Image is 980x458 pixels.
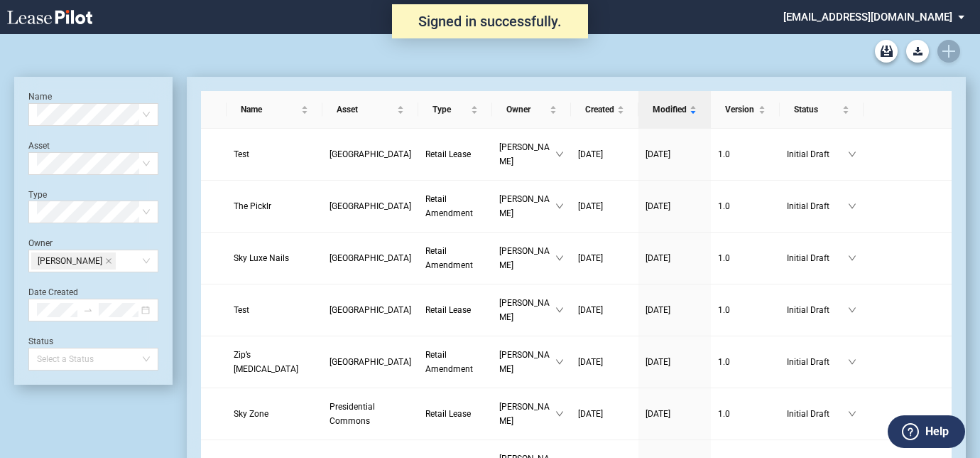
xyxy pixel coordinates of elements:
span: Pompano Citi Centre [330,305,411,315]
span: to [83,305,93,315]
span: 1 . 0 [718,253,730,263]
th: Created [571,91,638,129]
span: Sky Zone [234,409,268,419]
a: Test [234,147,315,161]
span: [PERSON_NAME] [499,192,555,220]
span: Catherine Midkiff [31,252,116,270]
label: Help [925,422,949,441]
a: [DATE] [646,251,704,265]
span: Modified [653,102,687,117]
span: [PERSON_NAME] [499,400,555,428]
a: [GEOGRAPHIC_DATA] [330,251,411,265]
a: 1.0 [718,147,773,161]
span: [DATE] [578,357,603,367]
a: Presidential Commons [330,400,411,428]
span: Initial Draft [787,407,848,421]
a: The Picklr [234,199,315,213]
a: Retail Lease [425,407,485,421]
a: Zip’s [MEDICAL_DATA] [234,348,315,376]
label: Name [28,92,52,102]
span: Retail Lease [425,409,471,419]
span: Zip’s Dry Cleaning [234,350,298,374]
label: Status [28,336,53,346]
span: Initial Draft [787,303,848,317]
span: Retail Amendment [425,350,473,374]
span: swap-right [83,305,93,315]
a: [DATE] [578,199,631,213]
label: Date Created [28,287,78,297]
span: [DATE] [578,409,603,419]
a: [DATE] [646,303,704,317]
span: [PERSON_NAME] [499,244,555,272]
span: down [555,150,564,159]
span: down [555,202,564,211]
a: [DATE] [646,147,704,161]
span: [PERSON_NAME] [499,348,555,376]
label: Asset [28,141,50,151]
span: 1 . 0 [718,305,730,315]
a: Archive [875,40,898,63]
span: down [555,410,564,418]
span: down [555,358,564,366]
span: down [848,254,856,262]
span: down [555,254,564,262]
a: [DATE] [578,355,631,369]
button: Help [888,415,965,448]
a: 1.0 [718,407,773,421]
a: Test [234,303,315,317]
span: down [555,306,564,314]
a: [DATE] [646,199,704,213]
span: [DATE] [646,305,670,315]
th: Asset [322,91,418,129]
a: [DATE] [578,251,631,265]
md-menu: Download Blank Form List [902,40,933,63]
th: Name [227,91,322,129]
span: [DATE] [646,149,670,159]
span: Test [234,305,249,315]
span: close [105,257,112,265]
span: [PERSON_NAME] [499,296,555,324]
span: down [848,358,856,366]
a: 1.0 [718,355,773,369]
span: Retail Lease [425,149,471,159]
a: Retail Amendment [425,244,485,272]
a: Sky Zone [234,407,315,421]
span: [DATE] [646,357,670,367]
span: down [848,410,856,418]
th: Modified [638,91,711,129]
a: [DATE] [578,407,631,421]
span: Initial Draft [787,251,848,265]
a: [GEOGRAPHIC_DATA] [330,303,411,317]
span: down [848,150,856,159]
span: Created [585,102,614,117]
span: Status [794,102,839,117]
a: [GEOGRAPHIC_DATA] [330,147,411,161]
label: Type [28,190,47,200]
span: Retail Amendment [425,194,473,218]
span: Test [234,149,249,159]
a: [DATE] [578,147,631,161]
span: 1 . 0 [718,357,730,367]
a: Retail Amendment [425,348,485,376]
button: Download Blank Form [906,40,929,63]
a: Sky Luxe Nails [234,251,315,265]
span: Braemar Village Center [330,149,411,159]
span: Pompano Citi Centre [330,253,411,263]
span: [DATE] [646,201,670,211]
span: Retail Amendment [425,246,473,270]
span: down [848,202,856,211]
a: 1.0 [718,251,773,265]
th: Owner [492,91,571,129]
span: Initial Draft [787,199,848,213]
span: Name [241,102,298,117]
span: Asset [337,102,394,117]
a: 1.0 [718,303,773,317]
span: 1 . 0 [718,409,730,419]
span: [DATE] [578,201,603,211]
span: [DATE] [578,305,603,315]
span: [DATE] [578,149,603,159]
span: 1 . 0 [718,201,730,211]
span: Type [432,102,468,117]
div: Signed in successfully. [392,4,588,38]
a: Retail Amendment [425,192,485,220]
